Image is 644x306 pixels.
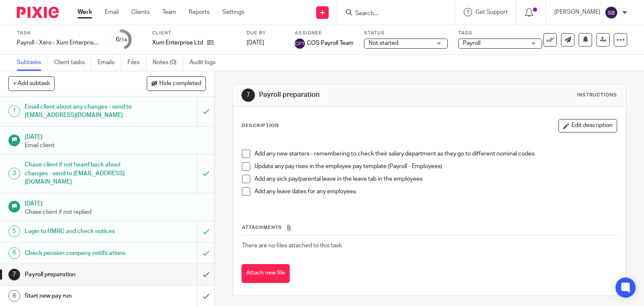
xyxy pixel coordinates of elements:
[25,290,134,302] h1: Start new pay run
[152,30,236,36] label: Client
[254,150,617,158] p: Add any new starters - remembering to check their salary department as they go to different nomin...
[222,8,244,16] a: Settings
[307,39,353,47] span: COS Payroll Team
[558,119,617,132] button: Edit description
[119,38,127,42] small: /14
[25,197,206,208] h1: [DATE]
[17,54,48,71] a: Subtasks
[190,54,222,71] a: Audit logs
[475,9,508,15] span: Get Support
[25,268,134,281] h1: Payroll preparation
[354,10,430,18] input: Search
[254,162,617,171] p: Update any pay rises in the employee pay template (Payroll - Employees)
[189,8,210,16] a: Reports
[8,269,20,280] div: 7
[247,40,264,46] span: [DATE]
[605,6,618,19] img: svg%3E
[162,8,176,16] a: Team
[25,225,134,238] h1: Login to HMRC and check notices
[8,168,20,179] div: 3
[458,30,542,36] label: Tags
[78,8,92,16] a: Work
[147,76,206,91] button: Hide completed
[241,264,290,283] button: Attach new file
[159,80,201,87] span: Hide completed
[241,88,255,102] div: 7
[17,39,101,47] div: Payroll - Xero - Xum Enterprise Ltd - Payday last day of the month - [DATE]
[463,40,480,46] span: Payroll
[25,101,134,122] h1: Email client about any changes - send to [EMAIL_ADDRESS][DOMAIN_NAME]
[295,30,353,36] label: Assignee
[17,7,59,18] img: Pixie
[247,30,284,36] label: Due by
[17,39,101,47] div: Payroll - Xero - Xum Enterprise Ltd - Payday last day of the month - August 2025
[25,158,134,188] h1: Chase client if not heard back about changes - send to [EMAIL_ADDRESS][DOMAIN_NAME]
[364,30,448,36] label: Status
[254,187,617,196] p: Add any leave dates for any employees
[116,35,127,44] div: 6
[54,54,91,71] a: Client tasks
[254,175,617,183] p: Add any sick pay/parental leave in the leave tab in the employees
[25,247,134,259] h1: Check pension company notifications
[242,243,343,249] span: There are no files attached to this task.
[8,76,55,91] button: + Add subtask
[8,247,20,259] div: 6
[8,290,20,302] div: 8
[98,54,121,71] a: Emails
[295,39,305,49] img: svg%3E
[241,122,279,129] p: Description
[25,131,206,141] h1: [DATE]
[8,226,20,237] div: 5
[152,39,203,47] p: Xum Enterprise Ltd
[25,141,206,150] p: Email client
[25,208,206,216] p: Chase client if not replied
[242,225,282,230] span: Attachments
[259,91,447,99] h1: Payroll preparation
[127,54,146,71] a: Files
[369,40,398,46] span: Not started
[554,8,600,16] p: [PERSON_NAME]
[8,105,20,117] div: 1
[105,8,119,16] a: Email
[153,54,183,71] a: Notes (0)
[17,30,101,36] label: Task
[577,92,617,99] div: Instructions
[131,8,150,16] a: Clients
